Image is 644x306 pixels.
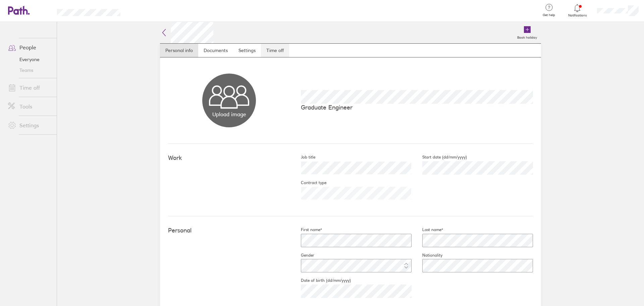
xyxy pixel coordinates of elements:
label: First name* [290,227,322,232]
a: Settings [3,119,57,132]
a: Tools [3,100,57,113]
label: Date of birth (dd/mm/yyyy) [290,278,351,283]
a: Time off [261,44,289,57]
a: Teams [3,65,57,76]
h4: Work [168,155,290,162]
label: Book holiday [513,34,541,40]
label: Start date (dd/mm/yyyy) [412,155,467,160]
span: Notifications [567,13,588,17]
label: Contract type [290,180,326,185]
span: Get help [538,13,560,17]
a: Documents [198,44,233,57]
label: Gender [290,253,314,258]
a: Personal info [160,44,198,57]
a: Everyone [3,54,57,65]
h4: Personal [168,227,290,234]
label: Job title [290,155,315,160]
p: Graduate Engineer [301,104,533,111]
label: Last name* [412,227,443,232]
a: Settings [233,44,261,57]
a: Notifications [567,3,588,17]
a: Book holiday [513,22,541,43]
label: Nationality [412,253,442,258]
a: Time off [3,81,57,94]
a: People [3,41,57,54]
